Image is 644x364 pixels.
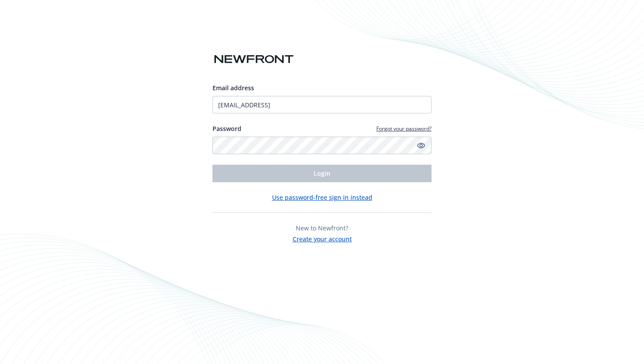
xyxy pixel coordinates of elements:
[212,84,254,92] span: Email address
[416,140,426,151] a: Show password
[212,52,295,67] img: Newfront logo
[272,193,372,202] button: Use password-free sign in instead
[293,233,352,244] button: Create your account
[212,124,241,133] label: Password
[376,125,432,132] a: Forgot your password?
[296,224,348,232] span: New to Newfront?
[212,137,432,154] input: Enter your password
[212,96,432,113] input: Enter your email
[212,165,432,182] button: Login
[314,169,330,177] span: Login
